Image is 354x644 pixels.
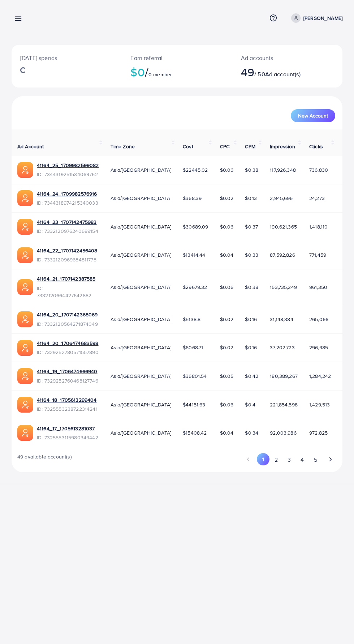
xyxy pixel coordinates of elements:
[270,195,293,202] span: 2,945,696
[111,344,172,351] span: Asia/[GEOGRAPHIC_DATA]
[111,429,172,436] span: Asia/[GEOGRAPHIC_DATA]
[183,223,208,230] span: $30689.09
[17,162,33,178] img: ic-ads-acc.e4c84228.svg
[37,368,98,375] a: 41164_19_1706474666940
[145,64,148,80] span: /
[220,223,234,230] span: $0.06
[270,372,298,380] span: 180,389,267
[183,166,208,174] span: $22445.02
[17,340,33,356] img: ic-ads-acc.e4c84228.svg
[183,251,205,259] span: $13414.44
[220,166,234,174] span: $0.06
[270,429,297,436] span: 92,003,986
[257,453,269,465] button: Go to page 1
[270,316,293,323] span: 31,148,384
[37,405,98,413] span: ID: 7325553238722314241
[270,143,295,150] span: Impression
[111,316,172,323] span: Asia/[GEOGRAPHIC_DATA]
[37,396,97,404] a: 41164_18_1705613299404
[111,283,172,291] span: Asia/[GEOGRAPHIC_DATA]
[245,283,258,291] span: $0.38
[220,251,234,259] span: $0.04
[309,316,328,323] span: 265,066
[298,113,328,118] span: New Account
[183,316,200,323] span: $5138.8
[270,401,298,408] span: 221,854,598
[220,316,234,323] span: $0.02
[37,425,95,432] a: 41164_17_1705613281037
[241,65,306,79] h2: / 50
[17,247,33,263] img: ic-ads-acc.e4c84228.svg
[17,219,33,235] img: ic-ads-acc.e4c84228.svg
[220,344,234,351] span: $0.02
[309,344,328,351] span: 296,985
[17,453,72,466] span: 49 available account(s)
[296,453,309,466] button: Go to page 4
[309,283,327,291] span: 961,350
[183,195,202,202] span: $368.39
[111,143,135,150] span: Time Zone
[37,377,98,384] span: ID: 7329252760468127746
[324,453,337,465] button: Go to next page
[288,13,342,23] a: [PERSON_NAME]
[111,223,172,230] span: Asia/[GEOGRAPHIC_DATA]
[17,397,33,413] img: ic-ads-acc.e4c84228.svg
[37,434,98,441] span: ID: 7325553115980349442
[130,54,223,62] p: Earn referral
[309,429,328,436] span: 972,825
[111,166,172,174] span: Asia/[GEOGRAPHIC_DATA]
[309,223,328,230] span: 1,418,110
[245,429,258,436] span: $0.34
[37,162,99,169] a: 41164_25_1709982599082
[283,453,296,466] button: Go to page 3
[270,344,295,351] span: 37,202,723
[17,279,33,295] img: ic-ads-acc.e4c84228.svg
[309,453,322,466] button: Go to page 5
[37,247,98,254] a: 41164_22_1707142456408
[303,14,342,22] p: [PERSON_NAME]
[183,143,193,150] span: Cost
[270,223,297,230] span: 190,621,365
[37,218,97,226] a: 41164_23_1707142475983
[241,64,254,80] span: 49
[270,251,295,259] span: 87,592,826
[111,372,172,380] span: Asia/[GEOGRAPHIC_DATA]
[220,195,234,202] span: $0.02
[37,285,99,299] span: ID: 7332120664427642882
[309,251,326,259] span: 771,459
[245,251,258,259] span: $0.33
[17,143,44,150] span: Ad Account
[270,166,296,174] span: 117,926,348
[37,199,98,206] span: ID: 7344318974215340033
[245,316,257,323] span: $0.16
[37,256,98,263] span: ID: 7332120969684811778
[220,372,234,380] span: $0.05
[245,166,258,174] span: $0.38
[220,143,229,150] span: CPC
[37,190,97,197] a: 41164_24_1709982576916
[148,71,172,78] span: 0 member
[245,195,257,202] span: $0.13
[245,223,258,230] span: $0.37
[37,171,99,178] span: ID: 7344319251534069762
[37,320,98,328] span: ID: 7332120564271874049
[323,611,349,639] iframe: Chat
[183,429,207,436] span: $15408.42
[37,311,98,318] a: 41164_20_1707142368069
[241,54,306,62] p: Ad accounts
[242,453,337,466] ul: Pagination
[17,190,33,206] img: ic-ads-acc.e4c84228.svg
[309,372,331,380] span: 1,284,242
[220,401,234,408] span: $0.06
[309,401,330,408] span: 1,429,513
[37,227,98,235] span: ID: 7332120976240689154
[269,453,282,466] button: Go to page 2
[309,166,328,174] span: 736,830
[111,251,172,259] span: Asia/[GEOGRAPHIC_DATA]
[309,195,325,202] span: 24,273
[183,283,207,291] span: $29679.32
[309,143,323,150] span: Clicks
[245,344,257,351] span: $0.16
[245,143,255,150] span: CPM
[270,283,297,291] span: 153,735,249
